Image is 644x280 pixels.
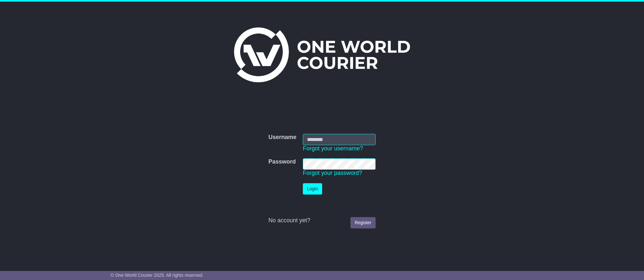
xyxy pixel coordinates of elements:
label: Username [268,134,296,141]
div: No account yet? [268,217,376,224]
a: Forgot your password? [303,170,362,176]
button: Login [303,183,322,195]
span: © One World Courier 2025. All rights reserved. [111,273,204,278]
label: Password [268,158,296,165]
img: One World [234,27,410,82]
a: Register [350,217,376,228]
a: Forgot your username? [303,145,363,152]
